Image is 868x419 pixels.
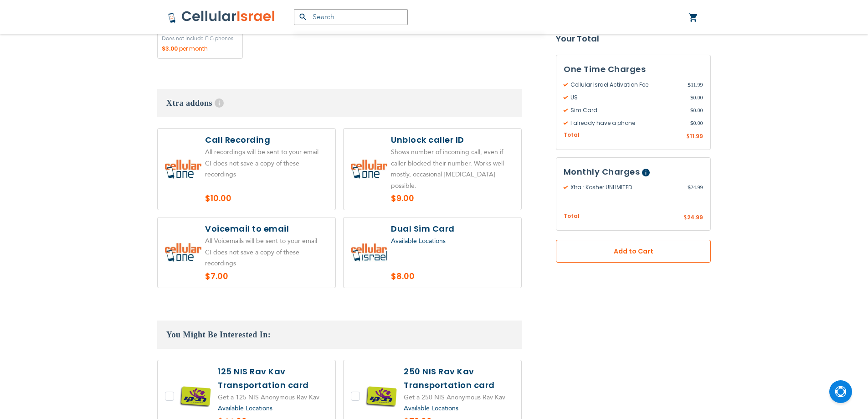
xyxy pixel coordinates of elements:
span: $ [690,106,693,114]
h3: One Time Charges [564,62,703,76]
strong: Your Total [556,32,711,46]
span: Help [215,98,224,108]
a: Available Locations [391,237,446,245]
a: Available Locations [218,404,272,413]
input: Search [294,9,408,25]
span: Cellular Israel Activation Fee [564,81,688,89]
span: I already have a phone [564,119,690,127]
a: Available Locations [404,404,458,413]
span: Sim Card [564,106,690,114]
span: Help [642,169,650,176]
span: 0.00 [690,106,703,114]
span: Add to Cart [586,247,681,256]
span: $ [690,119,693,127]
span: 24.99 [687,213,703,221]
span: 11.99 [690,132,703,140]
span: 11.99 [688,81,703,89]
span: Xtra addons [166,98,212,108]
span: US [564,93,690,102]
span: $ [690,93,693,102]
span: 0.00 [690,93,703,102]
span: $ [686,133,690,141]
span: Xtra : Kosher UNLIMITED [564,183,688,191]
span: Total [564,212,580,221]
span: 0.00 [690,119,703,127]
span: $ [688,81,691,89]
span: Total [564,131,580,140]
span: You Might Be Interested In: [166,330,271,339]
span: $ [688,183,691,191]
span: Monthly Charges [564,166,640,177]
img: Cellular Israel Logo [168,10,276,24]
span: $ [683,214,687,222]
button: Add to Cart [556,240,711,263]
span: 24.99 [688,183,703,191]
